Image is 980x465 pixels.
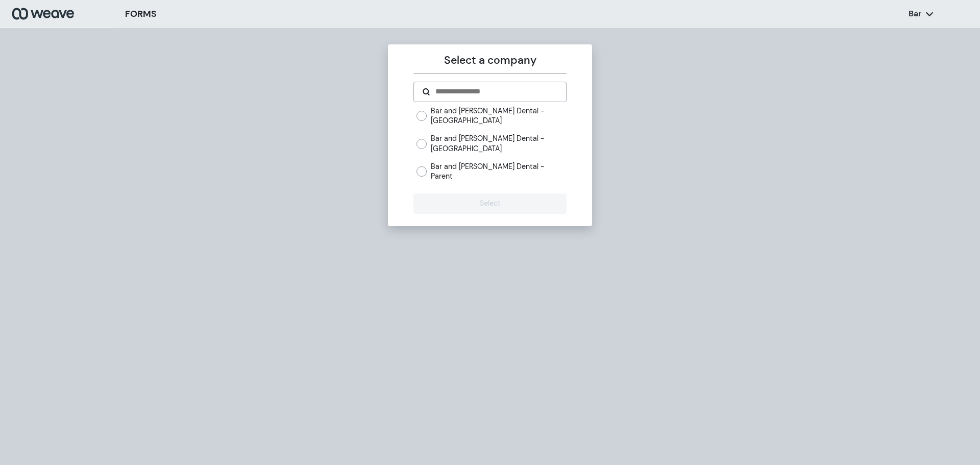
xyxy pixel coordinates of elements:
[413,53,566,69] p: Select a company
[431,106,566,126] label: Bar and [PERSON_NAME] Dental - [GEOGRAPHIC_DATA]
[431,162,566,181] label: Bar and [PERSON_NAME] Dental - Parent
[125,7,157,21] h3: FORMS
[431,134,566,153] label: Bar and [PERSON_NAME] Dental - [GEOGRAPHIC_DATA]
[413,193,566,214] button: Select
[434,86,557,97] input: Search
[909,8,921,19] p: Bar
